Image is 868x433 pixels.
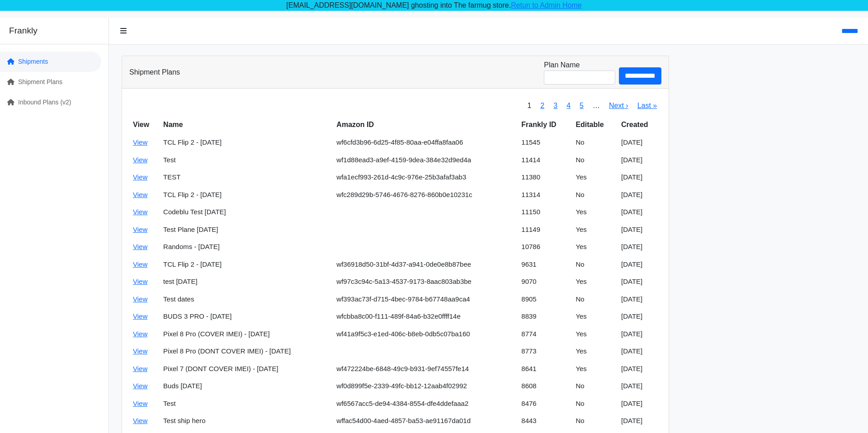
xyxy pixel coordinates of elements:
td: Buds [DATE] [160,377,333,395]
td: 8476 [518,395,572,413]
td: Yes [572,273,618,291]
td: wf0d899f5e-2339-49fc-bb12-12aab4f02992 [333,377,518,395]
td: 8608 [518,377,572,395]
span: … [588,96,604,116]
th: Name [160,116,333,134]
a: 4 [566,102,571,109]
th: Editable [572,116,618,134]
td: BUDS 3 PRO - [DATE] [160,308,333,325]
td: Yes [572,238,618,256]
a: View [133,278,147,285]
span: 1 [523,96,536,116]
h3: Shipment Plans [129,68,180,76]
td: 11380 [518,169,572,186]
a: View [133,417,147,424]
td: [DATE] [618,360,661,378]
a: View [133,156,147,164]
td: No [572,377,618,395]
td: Yes [572,325,618,343]
a: Retun to Admin Home [511,1,582,9]
td: Pixel 8 Pro (DONT COVER IMEI) - [DATE] [160,343,333,360]
td: [DATE] [618,203,661,221]
td: No [572,395,618,413]
td: No [572,256,618,273]
td: TCL Flip 2 - [DATE] [160,256,333,273]
td: Test [160,151,333,169]
td: test [DATE] [160,273,333,291]
td: Pixel 7 (DONT COVER IMEI) - [DATE] [160,360,333,378]
td: Test [160,395,333,413]
td: No [572,291,618,308]
a: Last » [637,102,657,109]
td: 8773 [518,343,572,360]
a: View [133,382,147,390]
td: [DATE] [618,395,661,413]
td: Test ship hero [160,412,333,430]
td: 9070 [518,273,572,291]
td: TCL Flip 2 - [DATE] [160,186,333,204]
td: [DATE] [618,186,661,204]
a: View [133,243,147,250]
td: No [572,151,618,169]
td: wf472224be-6848-49c9-b931-9ef74557fe14 [333,360,518,378]
td: [DATE] [618,151,661,169]
td: Yes [572,203,618,221]
label: Plan Name [544,60,580,71]
td: No [572,134,618,151]
td: Yes [572,343,618,360]
td: TCL Flip 2 - [DATE] [160,134,333,151]
td: No [572,412,618,430]
td: 8443 [518,412,572,430]
a: View [133,312,147,320]
td: Yes [572,169,618,186]
td: wffac54d00-4aed-4857-ba53-ae91167da01d [333,412,518,430]
th: Amazon ID [333,116,518,134]
a: View [133,295,147,303]
td: [DATE] [618,169,661,186]
td: [DATE] [618,325,661,343]
td: [DATE] [618,256,661,273]
td: 11545 [518,134,572,151]
td: Test dates [160,291,333,308]
a: View [133,365,147,372]
th: View [129,116,160,134]
td: No [572,186,618,204]
a: View [133,191,147,198]
td: wf36918d50-31bf-4d37-a941-0de0e8b87bee [333,256,518,273]
td: 9631 [518,256,572,273]
td: [DATE] [618,377,661,395]
td: 10786 [518,238,572,256]
td: wfcbba8c00-f111-489f-84a6-b32e0ffff14e [333,308,518,325]
td: Codeblu Test [DATE] [160,203,333,221]
th: Created [618,116,661,134]
td: [DATE] [618,221,661,239]
a: View [133,208,147,216]
a: 5 [580,102,584,109]
td: [DATE] [618,238,661,256]
td: [DATE] [618,412,661,430]
td: 8641 [518,360,572,378]
td: Yes [572,360,618,378]
td: Yes [572,221,618,239]
td: [DATE] [618,273,661,291]
td: 11150 [518,203,572,221]
td: TEST [160,169,333,186]
a: 3 [553,102,557,109]
td: 8774 [518,325,572,343]
a: View [133,173,147,181]
a: 2 [540,102,544,109]
a: View [133,400,147,407]
td: [DATE] [618,343,661,360]
td: Test Plane [DATE] [160,221,333,239]
td: wf1d88ead3-a9ef-4159-9dea-384e32d9ed4a [333,151,518,169]
a: View [133,226,147,233]
td: wf6cfd3b96-6d25-4f85-80aa-e04ffa8faa06 [333,134,518,151]
td: 8839 [518,308,572,325]
td: wfc289d29b-5746-4676-8276-860b0e10231c [333,186,518,204]
td: wf393ac73f-d715-4bec-9784-b67748aa9ca4 [333,291,518,308]
td: wf6567acc5-de94-4384-8554-dfe4ddefaaa2 [333,395,518,413]
td: Randoms - [DATE] [160,238,333,256]
td: 11149 [518,221,572,239]
td: 8905 [518,291,572,308]
nav: pager [523,96,661,116]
